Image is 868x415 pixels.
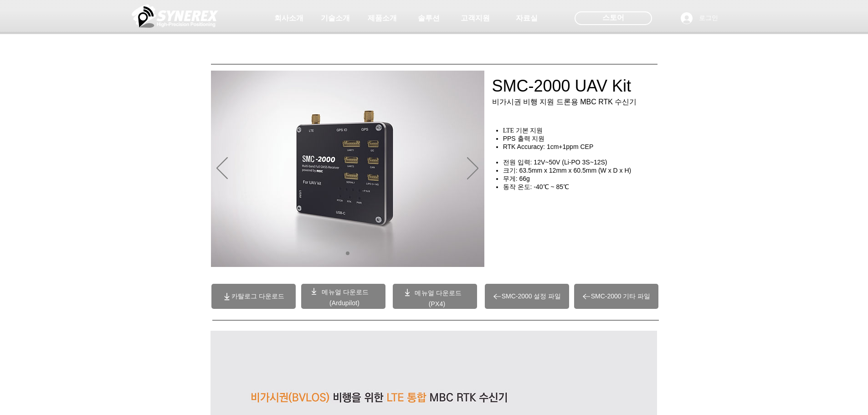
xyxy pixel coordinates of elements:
button: 다음 [467,157,478,181]
a: 메뉴얼 다운로드 [415,289,462,297]
img: SMC2000.jpg [211,71,484,267]
a: SMC-2000 기타 파일 [574,284,658,309]
span: 스토어 [602,13,624,23]
button: 로그인 [674,10,724,27]
a: 제품소개 [360,9,405,27]
a: (PX4) [429,300,446,307]
a: 카탈로그 다운로드 [211,284,296,309]
span: 솔루션 [418,14,440,23]
span: SMC-2000 기타 파일 [591,292,651,301]
iframe: Wix Chat [763,376,868,415]
span: 전원 입력: 12V~50V (Li-PO 3S~12S) [503,159,607,166]
span: 기술소개 [321,14,350,23]
span: 로그인 [696,14,721,23]
div: 슬라이드쇼 [211,71,484,267]
a: 자료실 [504,9,550,27]
span: 무게: 66g [503,175,530,182]
span: 크기: 63.5mm x 12mm x 60.5mm (W x D x H) [503,167,632,174]
a: 솔루션 [406,9,452,27]
span: RTK Accuracy: 1cm+1ppm CEP [503,143,594,150]
a: 01 [346,251,349,255]
a: 메뉴얼 다운로드 [322,288,369,296]
span: 자료실 [516,14,538,23]
span: 카탈로그 다운로드 [231,292,284,301]
div: 스토어 [575,11,652,25]
a: (Ardupilot) [329,299,360,307]
span: 제품소개 [368,14,397,23]
span: 동작 온도: -40℃ ~ 85℃ [503,183,569,190]
nav: 슬라이드 [342,251,353,255]
a: 기술소개 [313,9,358,27]
span: SMC-2000 설정 파일 [502,292,561,301]
button: 이전 [216,157,228,181]
span: 회사소개 [274,14,303,23]
span: 고객지원 [461,14,490,23]
a: 고객지원 [452,9,498,27]
img: 씨너렉스_White_simbol_대지 1.png [132,2,218,30]
a: SMC-2000 설정 파일 [485,284,569,309]
a: 회사소개 [266,9,312,27]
